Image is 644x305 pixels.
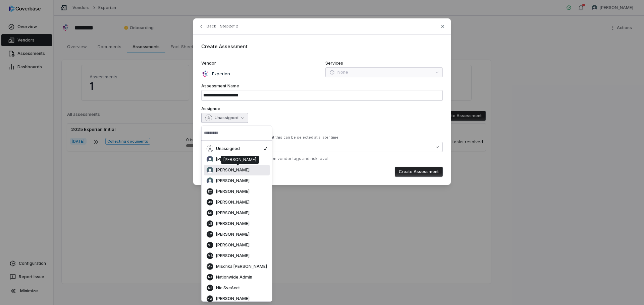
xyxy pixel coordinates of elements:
span: NW [207,295,213,302]
label: Assignee [201,106,443,111]
span: Create Assessment [201,44,248,49]
span: Unassigned [215,115,238,121]
span: [PERSON_NAME] [216,200,250,205]
label: Control Sets [201,128,443,134]
span: [PERSON_NAME] [216,189,250,194]
span: ML [207,242,213,248]
img: Brittany Durbin avatar [207,167,213,173]
span: Nationwide Admin [216,275,252,280]
span: [PERSON_NAME] [216,253,250,258]
div: ✓ Auto-selected 1 control set based on vendor tags and risk level [201,156,443,161]
span: [PERSON_NAME] [216,232,250,237]
span: [PERSON_NAME] [216,221,250,226]
span: KS [207,210,213,216]
span: LS [207,220,213,227]
label: Services [325,61,443,66]
span: [PERSON_NAME] [216,210,250,216]
span: NA [207,274,213,281]
p: Experian [209,71,230,77]
span: Nic SvcAcct [216,285,240,291]
span: [PERSON_NAME] [216,296,250,301]
span: Unassigned [216,146,240,151]
img: Chadd Myers avatar [207,177,213,184]
div: [PERSON_NAME] [223,157,256,162]
span: Step 2 of 2 [220,24,238,29]
img: Anita Ritter avatar [207,156,213,163]
span: LC [207,231,213,238]
span: JG [207,199,213,206]
span: [PERSON_NAME] [216,157,250,162]
span: [PERSON_NAME] [216,242,250,248]
span: DC [207,188,213,195]
span: NS [207,285,213,291]
span: Mischka [PERSON_NAME] [216,264,267,269]
button: Create Assessment [395,167,443,177]
span: MN [207,263,213,270]
div: At least one control set is required, but this can be selected at a later time. [201,135,443,140]
label: Assessment Name [201,83,443,89]
span: [PERSON_NAME] [216,178,250,183]
span: Vendor [201,61,216,66]
span: MB [207,252,213,259]
button: Back [197,20,218,32]
span: [PERSON_NAME] [216,167,250,173]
